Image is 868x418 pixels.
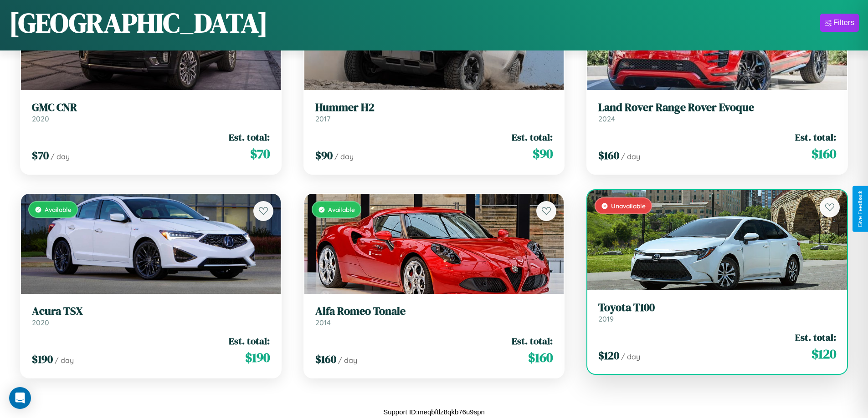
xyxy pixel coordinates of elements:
[32,114,49,123] span: 2020
[245,348,270,367] span: $ 190
[328,206,355,213] span: Available
[598,348,619,363] span: $ 120
[250,145,270,163] span: $ 70
[315,101,553,123] a: Hummer H22017
[512,334,553,347] span: Est. total:
[45,206,72,213] span: Available
[812,145,836,163] span: $ 160
[598,114,615,123] span: 2024
[32,101,270,123] a: GMC CNR2020
[338,356,357,365] span: / day
[598,101,836,114] h3: Land Rover Range Rover Evoque
[315,148,333,163] span: $ 90
[32,318,49,327] span: 2020
[857,191,863,227] div: Give Feedback
[621,352,640,361] span: / day
[315,114,330,123] span: 2017
[598,148,619,163] span: $ 160
[598,314,614,323] span: 2019
[833,18,854,27] div: Filters
[315,305,553,327] a: Alfa Romeo Tonale2014
[598,301,836,314] h3: Toyota T100
[32,101,270,114] h3: GMC CNR
[315,305,553,318] h3: Alfa Romeo Tonale
[9,4,268,41] h1: [GEOGRAPHIC_DATA]
[795,131,836,144] span: Est. total:
[229,334,270,347] span: Est. total:
[32,352,53,367] span: $ 190
[820,14,859,32] button: Filters
[315,101,553,114] h3: Hummer H2
[32,305,270,327] a: Acura TSX2020
[383,406,485,418] p: Support ID: meqbftlz8qkb76u9spn
[598,101,836,123] a: Land Rover Range Rover Evoque2024
[812,345,836,363] span: $ 120
[315,318,331,327] span: 2014
[51,152,70,161] span: / day
[9,387,31,409] div: Open Intercom Messenger
[55,356,74,365] span: / day
[528,348,553,367] span: $ 160
[621,152,640,161] span: / day
[334,152,354,161] span: / day
[229,131,270,144] span: Est. total:
[598,301,836,323] a: Toyota T1002019
[512,131,553,144] span: Est. total:
[533,145,553,163] span: $ 90
[611,202,646,210] span: Unavailable
[315,352,336,367] span: $ 160
[795,331,836,344] span: Est. total:
[32,148,49,163] span: $ 70
[32,305,270,318] h3: Acura TSX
